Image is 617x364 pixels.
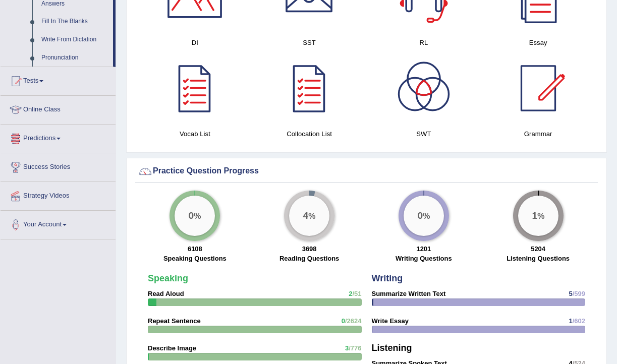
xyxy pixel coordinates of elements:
[37,13,113,31] a: Fill In The Blanks
[37,31,113,49] a: Write From Dictation
[138,164,595,179] div: Practice Question Progress
[416,245,431,253] strong: 1201
[345,317,362,325] span: /2624
[148,317,201,325] strong: Repeat Sentence
[531,245,545,253] strong: 5204
[148,273,188,283] strong: Speaking
[1,125,116,150] a: Predictions
[486,37,590,48] h4: Essay
[518,196,558,236] div: %
[148,290,184,297] strong: Read Aloud
[148,344,196,352] strong: Describe Image
[1,67,116,92] a: Tests
[532,210,537,221] big: 1
[372,37,476,48] h4: RL
[372,129,476,139] h4: SWT
[188,245,202,253] strong: 6108
[37,49,113,67] a: Pronunciation
[163,254,227,263] label: Speaking Questions
[1,153,116,178] a: Success Stories
[486,129,590,139] h4: Grammar
[417,210,423,221] big: 0
[573,290,585,297] span: /599
[303,210,309,221] big: 4
[189,210,194,221] big: 0
[349,344,361,352] span: /776
[569,317,572,325] span: 1
[404,196,444,236] div: %
[175,196,215,236] div: %
[396,254,452,263] label: Writing Questions
[1,96,116,121] a: Online Class
[289,196,329,236] div: %
[143,129,247,139] h4: Vocab List
[279,254,339,263] label: Reading Questions
[372,317,409,325] strong: Write Essay
[345,344,349,352] span: 3
[349,290,352,297] span: 2
[1,211,116,236] a: Your Account
[143,37,247,48] h4: DI
[573,317,585,325] span: /602
[342,317,345,325] span: 0
[302,245,317,253] strong: 3698
[569,290,572,297] span: 5
[372,273,403,283] strong: Writing
[257,129,362,139] h4: Collocation List
[352,290,361,297] span: /51
[372,290,446,297] strong: Summarize Written Text
[1,182,116,207] a: Strategy Videos
[372,343,412,353] strong: Listening
[257,37,362,48] h4: SST
[507,254,570,263] label: Listening Questions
